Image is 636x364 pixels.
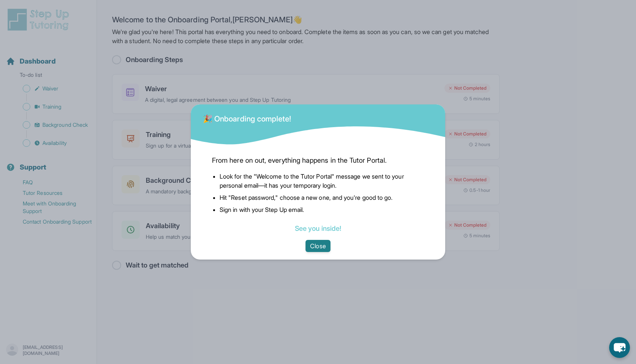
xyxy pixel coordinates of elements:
[306,240,330,252] button: Close
[203,109,291,124] div: 🎉 Onboarding complete!
[220,172,424,190] li: Look for the "Welcome to the Tutor Portal" message we sent to your personal email—it has your tem...
[295,224,341,232] a: See you inside!
[220,193,424,202] li: Hit "Reset password," choose a new one, and you're good to go.
[609,337,630,358] button: chat-button
[220,205,424,214] li: Sign in with your Step Up email.
[212,155,424,166] span: From here on out, everything happens in the Tutor Portal.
